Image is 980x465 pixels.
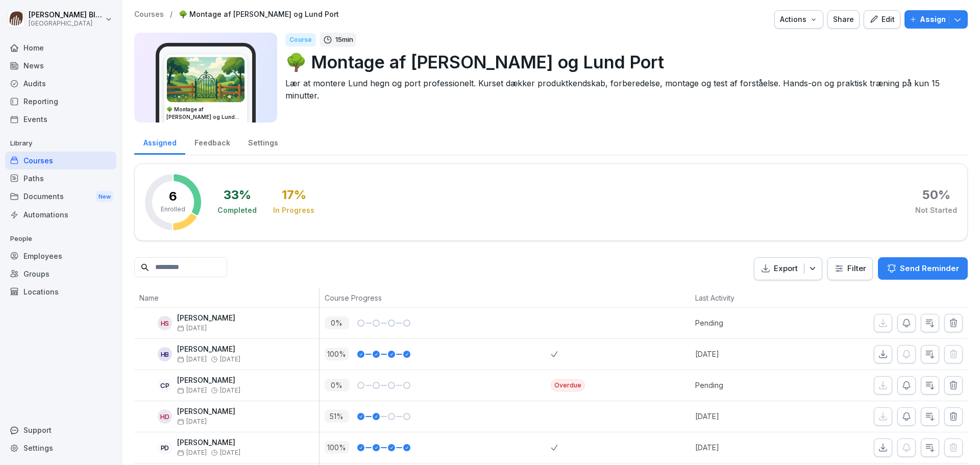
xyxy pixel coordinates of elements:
[325,441,349,454] p: 100 %
[166,106,245,121] h3: 🌳 Montage af [PERSON_NAME] og Lund Port
[134,129,185,155] a: Assigned
[170,10,173,19] p: /
[220,449,240,456] span: [DATE]
[834,263,866,274] div: Filter
[325,316,349,329] p: 0 %
[920,14,946,25] p: Assign
[158,440,172,455] div: PD
[551,379,585,391] div: Overdue
[695,411,806,422] p: [DATE]
[5,439,116,457] a: Settings
[177,356,207,363] span: [DATE]
[5,283,116,301] a: Locations
[5,247,116,265] div: Employees
[29,11,103,19] p: [PERSON_NAME] Blaak
[900,263,959,274] p: Send Reminder
[134,10,164,19] a: Courses
[239,129,287,155] div: Settings
[325,348,349,360] p: 100 %
[177,387,207,394] span: [DATE]
[695,380,806,390] p: Pending
[158,316,172,330] div: HS
[285,49,960,75] p: 🌳 Montage af [PERSON_NAME] og Lund Port
[220,356,240,363] span: [DATE]
[179,10,339,19] a: 🌳 Montage af [PERSON_NAME] og Lund Port
[5,421,116,439] div: Support
[177,407,235,416] p: [PERSON_NAME]
[177,314,235,323] p: [PERSON_NAME]
[5,57,116,75] a: News
[5,39,116,57] a: Home
[5,231,116,247] p: People
[5,152,116,169] a: Courses
[185,129,239,155] a: Feedback
[5,110,116,128] a: Events
[29,20,103,27] p: [GEOGRAPHIC_DATA]
[5,75,116,92] a: Audits
[780,14,818,25] div: Actions
[96,191,113,203] div: New
[158,347,172,361] div: HB
[285,77,960,102] p: Lær at montere Lund hegn og port professionelt. Kurset dækker produktkendskab, forberedelse, mont...
[325,410,349,423] p: 51 %
[878,257,968,280] button: Send Reminder
[695,292,801,303] p: Last Activity
[5,206,116,224] a: Automations
[828,258,872,280] button: Filter
[5,187,116,206] a: DocumentsNew
[177,376,240,385] p: [PERSON_NAME]
[774,10,823,29] button: Actions
[177,438,240,447] p: [PERSON_NAME]
[915,205,957,215] div: Not Started
[282,189,306,201] div: 17 %
[5,135,116,152] p: Library
[827,10,860,29] button: Share
[695,349,806,359] p: [DATE]
[217,205,257,215] div: Completed
[5,92,116,110] a: Reporting
[5,265,116,283] a: Groups
[177,345,240,354] p: [PERSON_NAME]
[325,292,546,303] p: Course Progress
[177,418,207,425] span: [DATE]
[864,10,900,29] button: Edit
[158,409,172,424] div: HD
[5,187,116,206] div: Documents
[273,205,314,215] div: In Progress
[169,190,177,203] p: 6
[695,442,806,453] p: [DATE]
[224,189,251,201] div: 33 %
[774,263,798,275] p: Export
[167,57,244,102] img: jizd591trzcmgkwg7phjhdyp.png
[325,379,349,391] p: 0 %
[177,325,207,332] span: [DATE]
[177,449,207,456] span: [DATE]
[922,189,950,201] div: 50 %
[904,10,968,29] button: Assign
[833,14,854,25] div: Share
[5,169,116,187] a: Paths
[754,257,822,280] button: Export
[335,35,353,45] p: 15 min
[158,378,172,393] div: CP
[161,205,185,214] p: Enrolled
[139,292,314,303] p: Name
[695,317,806,328] p: Pending
[285,33,316,46] div: Course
